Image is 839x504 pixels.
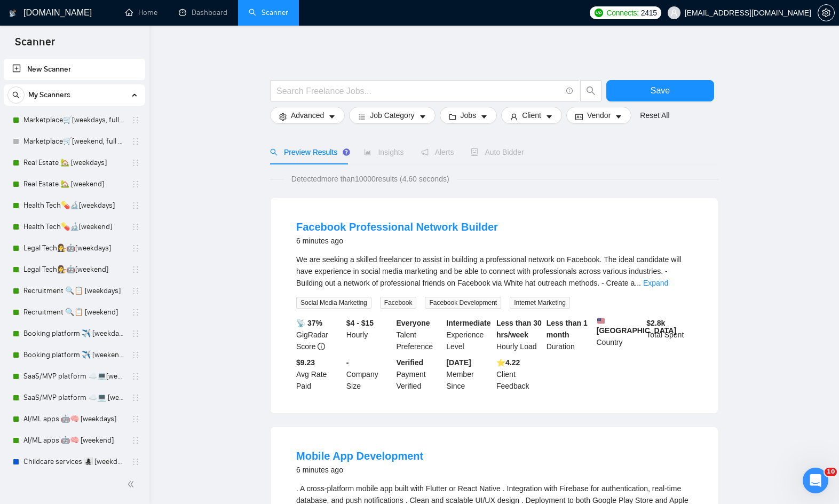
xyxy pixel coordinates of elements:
[419,113,426,121] span: caret-down
[23,259,125,280] a: Legal Tech👩‍⚖️🤖[weekend]
[296,297,371,309] span: Social Media Marketing
[446,358,471,367] b: [DATE]
[364,148,403,156] span: Insights
[179,8,227,17] a: dashboardDashboard
[23,430,125,451] a: AI/ML apps 🤖🧠 [weekend]
[270,148,278,156] span: search
[496,358,520,367] b: ⭐️ 4.22
[597,317,677,335] b: [GEOGRAPHIC_DATA]
[4,59,145,80] li: New Scanner
[23,280,125,302] a: Recruitment 🔍📋 [weekdays]
[346,358,349,367] b: -
[566,107,631,124] button: idcardVendorcaret-down
[23,131,125,152] a: Marketplace🛒[weekend, full description]
[545,113,553,121] span: caret-down
[818,9,834,17] span: setting
[461,109,477,121] span: Jobs
[7,86,25,104] button: search
[131,372,140,381] span: holder
[23,387,125,408] a: SaaS/MVP platform ☁️💻 [weekend]
[818,4,835,21] button: setting
[446,319,490,327] b: Intermediate
[644,317,694,352] div: Total Spent
[131,329,140,338] span: holder
[397,319,430,327] b: Everyone
[127,479,138,490] span: double-left
[12,59,137,80] a: New Scanner
[294,357,344,392] div: Avg Rate Paid
[581,86,601,96] span: search
[23,152,125,174] a: Real Estate 🏡 [weekdays]
[394,317,445,352] div: Talent Preference
[670,9,678,17] span: user
[296,255,682,287] span: We are seeking a skilled freelancer to assist in building a professional network on Facebook. The...
[270,148,347,156] span: Preview Results
[125,8,157,17] a: homeHome
[328,113,336,121] span: caret-down
[9,5,17,22] img: logo
[651,84,670,97] span: Save
[440,107,497,124] button: folderJobscaret-down
[597,317,605,325] img: 🇺🇸
[444,317,494,352] div: Experience Level
[566,88,573,94] span: info-circle
[394,357,445,392] div: Payment Verified
[522,109,541,121] span: Client
[6,34,64,57] span: Scanner
[646,319,665,327] b: $ 2.8k
[249,8,288,17] a: searchScanner
[397,358,424,367] b: Verified
[131,308,140,317] span: holder
[344,357,394,392] div: Company Size
[825,468,837,476] span: 10
[818,9,835,17] a: setting
[346,319,374,327] b: $4 - $15
[23,216,125,238] a: Health Tech💊🔬[weekend]
[421,148,454,156] span: Alerts
[28,84,70,106] span: My Scanners
[510,297,570,309] span: Internet Marketing
[803,468,828,493] iframe: Intercom live chat
[494,317,544,352] div: Hourly Load
[643,279,668,287] a: Expand
[276,84,561,98] input: Search Freelance Jobs...
[131,116,140,124] span: holder
[131,223,140,231] span: holder
[510,113,518,121] span: user
[501,107,562,124] button: userClientcaret-down
[23,302,125,323] a: Recruitment 🔍📋 [weekend]
[296,463,423,476] div: 6 minutes ago
[23,344,125,366] a: Booking platform ✈️ [weekend]
[358,113,366,121] span: bars
[8,91,24,99] span: search
[131,287,140,295] span: holder
[23,109,125,131] a: Marketplace🛒[weekdays, full description]
[23,366,125,387] a: SaaS/MVP platform ☁️💻[weekdays]
[318,343,325,350] span: info-circle
[444,357,494,392] div: Member Since
[131,159,140,167] span: holder
[494,357,544,392] div: Client Feedback
[606,80,714,101] button: Save
[294,317,344,352] div: GigRadar Score
[544,317,595,352] div: Duration
[296,358,315,367] b: $9.23
[587,109,611,121] span: Vendor
[131,458,140,466] span: holder
[364,148,371,156] span: area-chart
[344,317,394,352] div: Hourly
[496,319,542,339] b: Less than 30 hrs/week
[471,148,524,156] span: Auto Bidder
[635,279,641,287] span: ...
[131,244,140,253] span: holder
[279,113,287,121] span: setting
[425,297,501,309] span: Facebook Development
[342,147,351,157] div: Tooltip anchor
[131,436,140,445] span: holder
[23,174,125,195] a: Real Estate 🏡 [weekend]
[641,7,657,19] span: 2415
[23,451,125,472] a: Childcare services 👩‍👧‍👦 [weekdays]
[349,107,435,124] button: barsJob Categorycaret-down
[284,173,457,185] span: Detected more than 10000 results (4.60 seconds)
[575,113,583,121] span: idcard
